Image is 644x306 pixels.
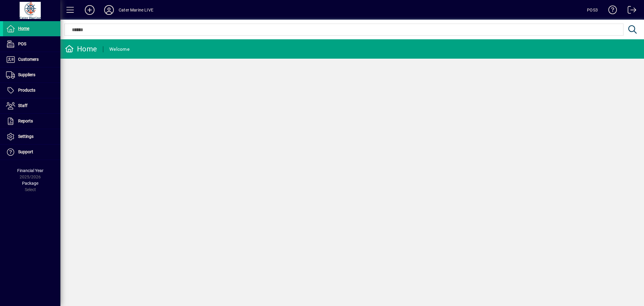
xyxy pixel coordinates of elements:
[3,83,60,98] a: Products
[119,5,153,15] div: Cater Marine LIVE
[109,44,130,54] div: Welcome
[18,103,27,108] span: Staff
[18,57,39,62] span: Customers
[18,41,26,46] span: POS
[3,37,60,52] a: POS
[623,1,636,21] a: Logout
[80,5,99,15] button: Add
[17,168,43,173] span: Financial Year
[22,181,38,186] span: Package
[3,129,60,144] a: Settings
[587,5,598,15] div: POS3
[3,114,60,129] a: Reports
[3,145,60,160] a: Support
[18,26,29,31] span: Home
[65,44,97,54] div: Home
[18,149,33,154] span: Support
[99,5,119,15] button: Profile
[604,1,617,21] a: Knowledge Base
[3,98,60,113] a: Staff
[3,67,60,83] a: Suppliers
[3,52,60,67] a: Customers
[18,119,33,123] span: Reports
[18,134,34,139] span: Settings
[18,72,35,77] span: Suppliers
[18,88,35,93] span: Products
